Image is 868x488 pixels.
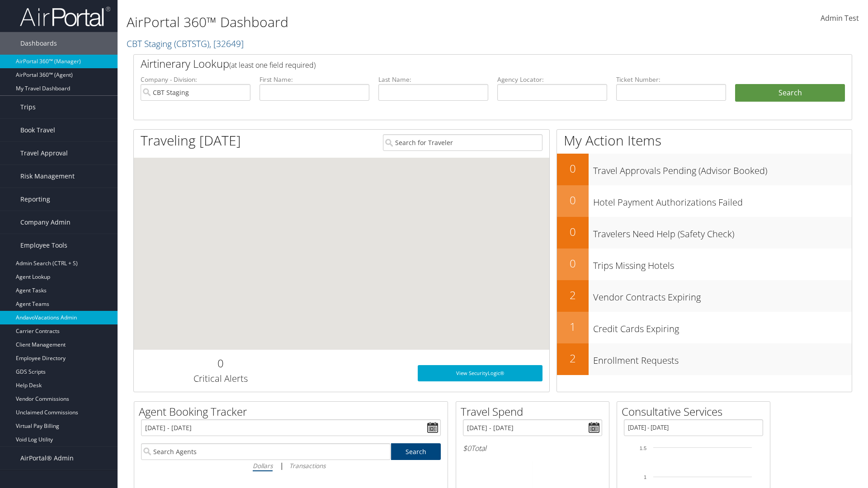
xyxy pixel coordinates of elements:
h2: 0 [557,192,589,208]
span: Reporting [20,188,50,211]
h3: Hotel Payment Authorizations Failed [593,192,852,209]
h3: Vendor Contracts Expiring [593,286,852,304]
h3: Enrollment Requests [593,350,852,367]
input: Search for Traveler [383,134,542,151]
label: Agency Locator: [497,75,607,84]
span: AirPortal® Admin [20,447,74,469]
tspan: 1.5 [640,446,646,451]
tspan: 1 [644,474,646,480]
h3: Travel Approvals Pending (Advisor Booked) [593,160,852,177]
h2: 0 [557,161,589,176]
h1: My Action Items [557,131,852,150]
h2: Agent Booking Tracker [139,404,448,419]
input: Search Agents [141,443,391,460]
label: Last Name: [378,75,488,84]
a: 0Travel Approvals Pending (Advisor Booked) [557,154,852,185]
a: View SecurityLogic® [418,365,542,381]
a: 0Travelers Need Help (Safety Check) [557,217,852,249]
span: Employee Tools [20,234,67,257]
h2: 0 [557,256,589,271]
span: $0 [463,443,471,453]
a: CBT Staging [127,38,244,50]
span: Trips [20,96,36,118]
h1: Traveling [DATE] [141,131,241,150]
span: Book Travel [20,119,55,141]
h1: AirPortal 360™ Dashboard [127,13,615,32]
span: Admin Test [821,13,859,23]
span: Risk Management [20,165,75,188]
label: Ticket Number: [616,75,726,84]
h2: 0 [557,224,589,239]
h2: 2 [557,287,589,303]
a: 0Hotel Payment Authorizations Failed [557,185,852,217]
h2: 2 [557,351,589,366]
div: | [141,460,441,471]
button: Search [735,84,845,102]
h2: Travel Spend [461,404,609,419]
i: Dollars [253,461,273,470]
span: , [ 32649 ] [209,38,244,50]
a: 1Credit Cards Expiring [557,312,852,343]
i: Transactions [289,461,325,470]
h3: Critical Alerts [141,372,300,385]
label: First Name: [259,75,369,84]
h3: Travelers Need Help (Safety Check) [593,223,852,240]
h2: 0 [141,356,300,371]
h6: Total [463,443,602,453]
span: Company Admin [20,211,71,234]
a: 2Vendor Contracts Expiring [557,280,852,312]
a: 2Enrollment Requests [557,343,852,375]
h2: Airtinerary Lookup [141,56,785,71]
h2: 1 [557,319,589,334]
a: Admin Test [821,5,859,33]
span: ( CBTSTG ) [174,38,209,50]
span: Dashboards [20,32,57,55]
span: Travel Approval [20,142,68,164]
img: airportal-logo.png [20,6,110,27]
label: Company - Division: [141,75,250,84]
h2: Consultative Services [622,404,770,419]
a: 0Trips Missing Hotels [557,249,852,280]
h3: Trips Missing Hotels [593,255,852,272]
span: (at least one field required) [229,60,316,70]
h3: Credit Cards Expiring [593,318,852,335]
a: Search [391,443,441,460]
